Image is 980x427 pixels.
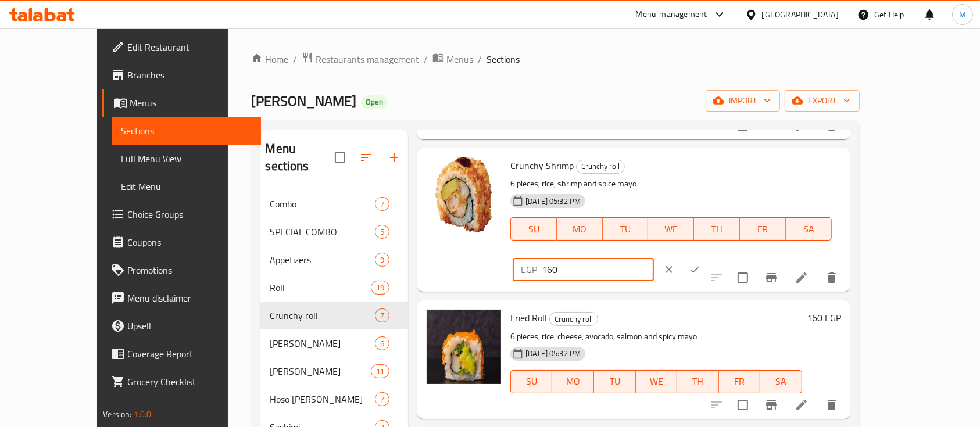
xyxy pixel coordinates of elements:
span: Restaurants management [316,52,419,66]
div: items [371,281,389,295]
div: Menu-management [636,8,707,21]
button: TH [694,217,740,241]
button: SA [760,370,802,393]
a: Promotions [102,256,261,284]
li: / [478,52,482,66]
span: Fried Roll [510,309,547,326]
span: [PERSON_NAME] [270,336,374,350]
div: items [375,392,389,406]
button: FR [740,217,786,241]
div: items [375,225,389,239]
a: Menu disclaimer [102,284,261,312]
a: Full Menu View [112,145,261,173]
span: Select to update [731,393,755,417]
button: TU [603,217,649,241]
li: / [293,52,297,66]
a: Restaurants management [302,52,419,67]
span: Combo [270,197,374,211]
span: Roll [270,281,370,295]
button: Branch-specific-item [757,264,785,292]
span: Version: [103,407,131,422]
a: Coupons [102,228,261,256]
button: WE [648,217,694,241]
div: items [375,253,389,267]
div: Appetizers9 [260,246,408,274]
a: Edit Menu [112,173,261,200]
span: Choice Groups [127,207,252,221]
nav: breadcrumb [251,52,859,67]
div: Hoso [PERSON_NAME]7 [260,385,408,413]
div: items [375,308,389,322]
span: Select all sections [328,145,352,170]
span: Sections [487,52,520,66]
span: TU [607,221,644,238]
div: Crunchy roll [576,160,625,174]
span: 11 [371,366,389,377]
span: Full Menu View [121,152,252,166]
p: 6 pieces, rice, cheese, avocado, salmon and spicy mayo [510,329,802,344]
div: Crunchy roll [549,312,598,326]
button: WE [636,370,678,393]
span: 1.0.0 [134,407,152,422]
button: clear [656,257,682,282]
a: Grocery Checklist [102,368,261,396]
span: 6 [375,338,389,349]
button: export [785,90,860,112]
span: Appetizers [270,253,374,267]
span: Menus [446,52,473,66]
p: 6 pieces, rice, shrimp and spice mayo [510,177,832,191]
li: / [424,52,428,66]
span: Grocery Checklist [127,375,252,389]
span: Branches [127,68,252,82]
span: [DATE] 05:32 PM [521,196,585,207]
input: Please enter price [542,258,654,281]
span: Edit Restaurant [127,40,252,54]
span: Crunchy roll [270,308,374,322]
a: Choice Groups [102,200,261,228]
span: 9 [375,254,389,265]
span: [DATE] 05:32 PM [521,348,585,359]
a: Home [251,52,288,66]
a: Coverage Report [102,340,261,368]
span: Menus [130,96,252,110]
span: Edit Menu [121,180,252,193]
span: SPECIAL COMBO [270,225,374,239]
span: Coupons [127,235,252,249]
a: Menus [432,52,473,67]
div: [GEOGRAPHIC_DATA] [762,8,839,21]
span: Upsell [127,319,252,333]
button: import [706,90,780,112]
span: TH [699,221,735,238]
button: SA [786,217,832,241]
button: SU [510,370,552,393]
span: SA [765,373,797,390]
img: Fried Roll [427,310,501,384]
span: MO [561,221,598,238]
span: WE [641,373,673,390]
button: delete [818,264,846,292]
span: 7 [375,394,389,405]
span: Crunchy roll [577,160,624,173]
span: 7 [375,199,389,210]
button: delete [818,391,846,419]
span: import [715,94,771,108]
span: MO [557,373,589,390]
button: FR [719,370,761,393]
div: Open [361,95,388,109]
span: Crunchy Shrimp [510,157,574,174]
button: SU [510,217,557,241]
span: SU [516,221,552,238]
button: TH [677,370,719,393]
span: SU [516,373,548,390]
span: SA [791,221,827,238]
button: MO [552,370,594,393]
h6: 160 EGP [807,310,841,326]
span: Crunchy roll [550,313,598,326]
a: Menus [102,89,261,117]
a: Branches [102,61,261,89]
div: Hoso maki [270,392,374,406]
div: items [375,197,389,211]
p: EGP [521,263,537,277]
